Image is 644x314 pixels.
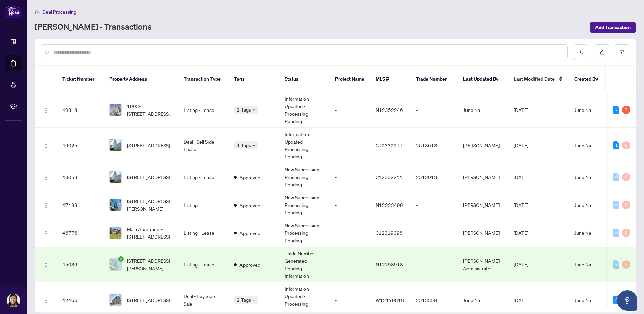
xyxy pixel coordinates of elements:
[508,66,569,92] th: Last Modified Date
[330,128,370,163] td: -
[376,202,403,208] span: N12323499
[411,191,458,219] td: -
[178,128,229,163] td: Deal - Sell Side Lease
[569,66,609,92] th: Created By
[573,44,588,60] button: download
[57,92,104,128] td: 49318
[279,247,330,282] td: Trade Number Generated - Pending Information
[35,21,152,33] a: [PERSON_NAME] - Transactions
[239,201,260,209] span: Approved
[514,202,528,208] span: [DATE]
[411,247,458,282] td: -
[411,219,458,247] td: -
[127,225,173,240] span: Main Apartment-[STREET_ADDRESS]
[279,219,330,247] td: New Submission - Processing Pending
[613,296,619,304] div: 3
[574,202,591,208] span: June Na
[178,92,229,128] td: Listing - Lease
[279,163,330,191] td: New Submission - Processing Pending
[127,142,170,149] span: [STREET_ADDRESS]
[127,197,173,212] span: [STREET_ADDRESS][PERSON_NAME]
[574,261,591,268] span: June Na
[622,106,630,114] div: 2
[41,199,52,210] button: Logo
[118,256,124,262] span: check-circle
[57,66,104,92] th: Ticket Number
[57,191,104,219] td: 47188
[5,5,22,18] img: logo
[43,175,49,180] img: Logo
[239,261,260,269] span: Approved
[514,174,528,180] span: [DATE]
[237,106,251,114] span: 2 Tags
[613,173,619,181] div: 0
[279,128,330,163] td: Information Updated - Processing Pending
[376,297,404,303] span: W12179810
[613,201,619,209] div: 0
[330,163,370,191] td: -
[458,66,508,92] th: Last Updated By
[620,50,625,55] span: filter
[41,227,52,238] button: Logo
[514,107,528,113] span: [DATE]
[458,219,508,247] td: [PERSON_NAME]
[574,297,591,303] span: June Na
[578,50,583,55] span: download
[330,66,370,92] th: Project Name
[57,163,104,191] td: 48058
[252,298,256,302] span: down
[43,108,49,113] img: Logo
[57,247,104,282] td: 45039
[514,297,528,303] span: [DATE]
[622,141,630,149] div: 0
[330,247,370,282] td: -
[613,106,619,114] div: 2
[330,191,370,219] td: -
[376,142,403,148] span: C12332211
[7,294,20,307] img: Profile Icon
[376,230,403,236] span: C12319398
[514,261,528,268] span: [DATE]
[622,260,630,269] div: 0
[590,22,636,33] button: Add Transaction
[57,219,104,247] td: 46776
[43,203,49,208] img: Logo
[574,107,591,113] span: June Na
[615,44,630,60] button: filter
[613,141,619,149] div: 1
[458,163,508,191] td: [PERSON_NAME]
[376,107,403,113] span: N12352246
[110,199,121,211] img: thumbnail-img
[595,22,631,33] span: Add Transaction
[594,44,609,60] button: edit
[41,294,52,305] button: Logo
[41,104,52,115] button: Logo
[574,174,591,180] span: June Na
[229,66,279,92] th: Tags
[514,75,555,83] span: Last Modified Date
[35,10,40,14] span: home
[617,290,637,311] button: Open asap
[43,262,49,268] img: Logo
[43,298,49,303] img: Logo
[127,257,173,272] span: [STREET_ADDRESS][PERSON_NAME]
[279,92,330,128] td: Information Updated - Processing Pending
[110,171,121,183] img: thumbnail-img
[237,296,251,304] span: 2 Tags
[41,259,52,270] button: Logo
[574,230,591,236] span: June Na
[110,294,121,306] img: thumbnail-img
[574,142,591,148] span: June Na
[237,141,251,149] span: 4 Tags
[622,201,630,209] div: 0
[41,140,52,151] button: Logo
[370,66,411,92] th: MLS #
[110,227,121,239] img: thumbnail-img
[110,139,121,151] img: thumbnail-img
[127,173,170,181] span: [STREET_ADDRESS]
[330,219,370,247] td: -
[613,229,619,237] div: 0
[411,163,458,191] td: 2513013
[252,108,256,112] span: down
[57,128,104,163] td: 49025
